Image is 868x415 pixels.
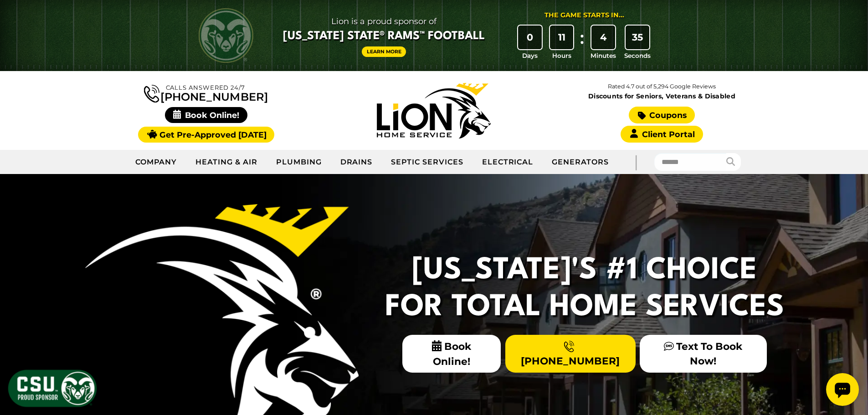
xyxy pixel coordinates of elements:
span: [US_STATE] State® Rams™ Football [283,29,485,44]
span: Discounts for Seniors, Veterans & Disabled [550,93,774,99]
a: [PHONE_NUMBER] [144,83,268,102]
span: Hours [552,51,571,60]
span: Seconds [624,51,651,60]
a: Text To Book Now! [640,335,766,372]
a: Plumbing [267,151,331,174]
a: Generators [543,151,618,174]
img: CSU Sponsor Badge [7,369,98,408]
a: Heating & Air [186,151,267,174]
a: [PHONE_NUMBER] [505,335,636,372]
span: Days [522,51,538,60]
span: Minutes [591,51,616,60]
span: Lion is a proud sponsor of [283,14,485,29]
div: The Game Starts in... [544,10,624,20]
a: Get Pre-Approved [DATE] [138,127,274,143]
a: Coupons [629,107,694,123]
div: 35 [626,26,649,49]
div: Open chat widget [4,4,36,36]
a: Drains [331,151,382,174]
a: Septic Services [382,151,473,174]
div: | [618,150,654,174]
a: Company [126,151,187,174]
div: 4 [591,26,615,49]
img: CSU Rams logo [199,8,253,63]
div: : [577,26,586,61]
a: Electrical [473,151,543,174]
div: 11 [550,26,574,49]
a: Learn More [362,46,406,57]
div: 0 [518,26,542,49]
h2: [US_STATE]'s #1 Choice For Total Home Services [380,252,790,326]
img: Lion Home Service [377,83,491,138]
span: Book Online! [402,335,501,373]
span: Book Online! [165,107,247,123]
a: Client Portal [621,126,703,143]
p: Rated 4.7 out of 5,294 Google Reviews [548,82,776,92]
